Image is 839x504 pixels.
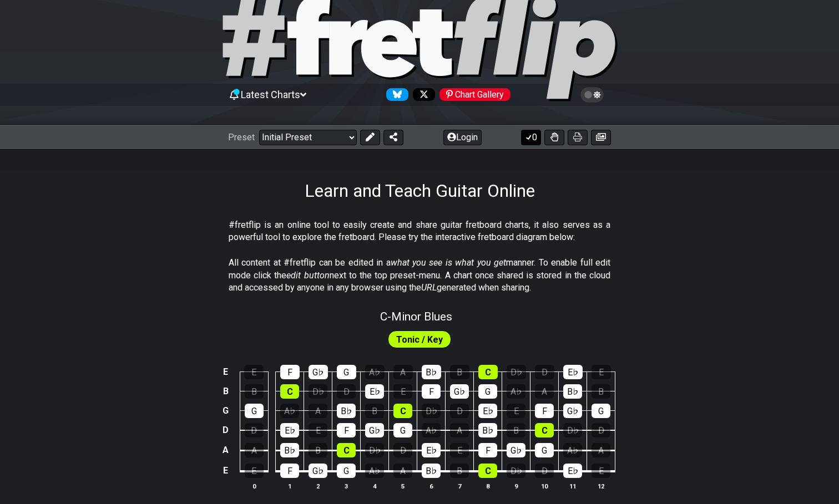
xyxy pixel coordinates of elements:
div: A [309,404,327,418]
div: G [535,443,554,457]
div: A♭ [507,384,525,399]
div: B♭ [478,423,497,437]
td: A [219,440,233,460]
div: B [450,464,469,478]
div: D♭ [365,443,384,457]
div: E [450,443,469,457]
div: A♭ [280,404,299,418]
span: Toggle light / dark theme [586,90,599,100]
div: A♭ [365,365,385,379]
th: 5 [389,481,417,492]
div: G [592,404,610,418]
div: A [535,384,554,399]
p: All content at #fretflip can be edited in a manner. To enable full edit mode click the next to th... [229,257,610,294]
div: B [365,404,384,418]
div: B♭ [563,384,582,399]
div: A [450,423,469,437]
button: Edit Preset [360,130,380,145]
th: 10 [530,481,559,492]
button: Create image [591,130,611,145]
p: #fretflip is an online tool to easily create and share guitar fretboard charts, it also serves as... [229,219,610,244]
div: E♭ [478,404,497,418]
div: B [450,365,469,379]
div: D♭ [563,423,582,437]
div: D [337,384,356,399]
div: B [245,384,264,399]
div: C [337,443,356,457]
select: Preset [259,130,357,145]
th: 7 [446,481,474,492]
div: G [245,404,264,418]
th: 12 [587,481,615,492]
h1: Learn and Teach Guitar Online [305,180,535,201]
td: E [219,362,233,381]
div: C [393,404,412,418]
div: C [280,384,299,399]
div: E [244,365,264,379]
th: 9 [502,481,530,492]
div: G♭ [309,464,327,478]
div: G♭ [450,384,469,399]
div: C [535,423,554,437]
div: G [393,423,412,437]
div: G [337,464,356,478]
div: D [393,443,412,457]
button: 0 [521,130,541,145]
div: B♭ [280,443,299,457]
div: E♭ [280,423,299,437]
a: Follow #fretflip at Bluesky [382,88,408,101]
div: D [450,404,469,418]
div: D [535,464,554,478]
div: G♭ [507,443,525,457]
button: Share Preset [383,130,403,145]
div: E [507,404,525,418]
div: D [535,365,554,379]
div: C [478,464,497,478]
div: D♭ [422,404,441,418]
td: E [219,460,233,481]
div: F [337,423,356,437]
div: G♭ [309,365,328,379]
div: E♭ [563,464,582,478]
div: E [245,464,264,478]
button: Print [568,130,588,145]
th: 8 [474,481,502,492]
div: A [592,443,610,457]
a: Follow #fretflip at X [408,88,435,101]
div: G♭ [365,423,384,437]
div: A♭ [563,443,582,457]
th: 3 [332,481,361,492]
div: F [280,365,300,379]
span: C - Minor Blues [380,310,452,323]
div: B [592,384,610,399]
div: G♭ [563,404,582,418]
th: 2 [304,481,332,492]
th: 0 [240,481,268,492]
div: E♭ [365,384,384,399]
a: #fretflip at Pinterest [435,88,511,101]
div: D♭ [309,384,327,399]
div: A♭ [422,423,441,437]
div: A [393,365,413,379]
div: D [245,423,264,437]
button: Toggle Dexterity for all fretkits [544,130,564,145]
em: URL [421,282,437,293]
div: B [507,423,525,437]
div: E [592,365,611,379]
div: D [592,423,610,437]
div: B♭ [422,365,441,379]
em: what you see is what you get [391,257,507,268]
div: A [245,443,264,457]
div: Chart Gallery [439,88,511,101]
span: Preset [228,132,255,142]
div: B♭ [337,404,356,418]
div: F [280,464,299,478]
span: Latest Charts [241,89,300,100]
div: E [393,384,412,399]
div: G [478,384,497,399]
td: G [219,401,233,420]
div: A [393,464,412,478]
div: C [478,365,498,379]
div: F [422,384,441,399]
span: First enable full edit mode to edit [396,332,443,348]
